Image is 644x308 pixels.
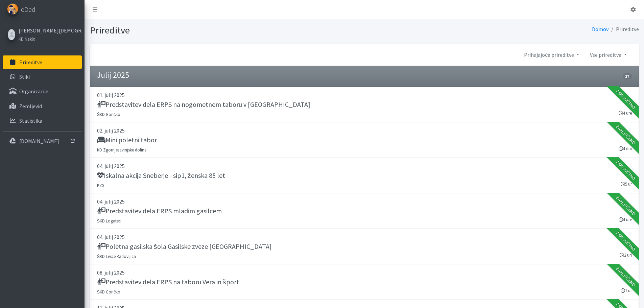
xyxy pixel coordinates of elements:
a: Statistika [3,114,82,127]
img: eDedi [7,3,18,15]
a: 04. julij 2025 Predstavitev dela ERPS mladim gasilcem ŠKD Logatec 4 ure Zaključeno [90,193,639,229]
small: KZS [97,183,104,188]
a: 04. julij 2025 Poletna gasilska šola Gasilske zveze [GEOGRAPHIC_DATA] ŠKD Lesce Radovljica 2 uri ... [90,229,639,264]
a: Prihajajoče prireditve [519,48,585,62]
a: 02. julij 2025 Mini poletni tabor KD Zgornjesavinjske doline 4 dni Zaključeno [90,122,639,158]
h5: Predstavitev dela ERPS na nogometnem taboru v [GEOGRAPHIC_DATA] [97,100,310,109]
a: 08. julij 2025 Predstavitev dela ERPS na taboru Vera in šport ŠKD Goričko 7 ur Zaključeno [90,264,639,300]
a: [DOMAIN_NAME] [3,134,82,148]
span: eDedi [21,4,37,15]
a: Organizacije [3,85,82,98]
a: 01. julij 2025 Predstavitev dela ERPS na nogometnem taboru v [GEOGRAPHIC_DATA] ŠKD Goričko 4 ure ... [90,87,639,122]
h5: Poletna gasilska šola Gasilske zveze [GEOGRAPHIC_DATA] [97,242,272,251]
h5: Predstavitev dela ERPS mladim gasilcem [97,207,222,215]
small: ŠKD Logatec [97,218,121,223]
h5: Iskalna akcija Sneberje - sip1, ženska 85 let [97,171,225,180]
span: 17 [623,73,631,79]
li: Prireditve [609,24,639,34]
h1: Prireditve [90,24,362,36]
p: Stiki [19,73,30,80]
small: KD Naklo [19,36,35,42]
h4: Julij 2025 [97,70,129,80]
p: Organizacije [19,88,48,95]
p: Zemljevid [19,103,42,110]
a: Zemljevid [3,99,82,113]
small: KD Zgornjesavinjske doline [97,147,146,152]
p: [DOMAIN_NAME] [19,138,59,144]
a: KD Naklo [19,34,80,43]
a: [PERSON_NAME][DEMOGRAPHIC_DATA] [19,26,80,34]
small: ŠKD Lesce Radovljica [97,254,136,259]
small: ŠKD Goričko [97,289,121,294]
a: Stiki [3,70,82,84]
h5: Mini poletni tabor [97,136,157,144]
a: Prireditve [3,55,82,69]
a: 04. julij 2025 Iskalna akcija Sneberje - sip1, ženska 85 let KZS 5 ur Zaključeno [90,158,639,193]
p: 02. julij 2025 [97,126,632,135]
p: Prireditve [19,59,42,66]
small: ŠKD Goričko [97,112,121,117]
p: 04. julij 2025 [97,197,632,206]
p: 04. julij 2025 [97,162,632,170]
p: 04. julij 2025 [97,233,632,241]
p: 08. julij 2025 [97,268,632,277]
a: Domov [592,26,609,32]
p: Statistika [19,117,42,124]
p: 01. julij 2025 [97,91,632,99]
a: Vse prireditve [585,48,632,62]
h5: Predstavitev dela ERPS na taboru Vera in šport [97,278,239,286]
